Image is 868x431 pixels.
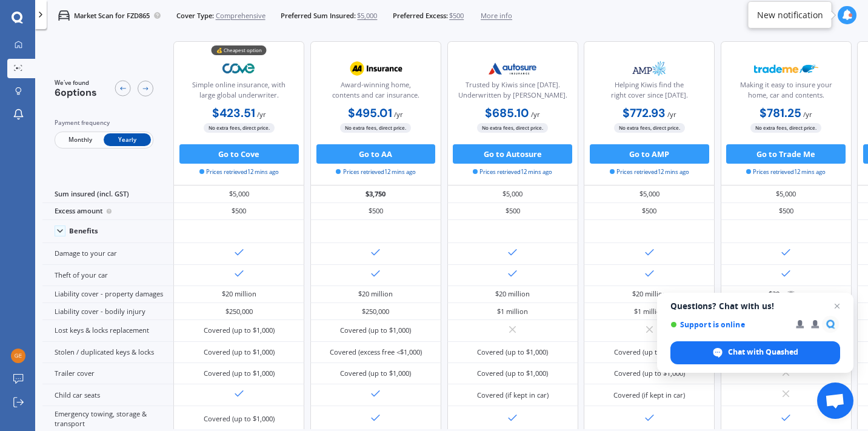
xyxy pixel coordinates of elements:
b: $772.93 [623,105,666,121]
div: $1 million [634,307,665,316]
b: $495.01 [348,105,392,121]
div: $5,000 [447,185,578,202]
span: Monthly [56,133,104,146]
div: Liability cover - bodily injury [42,303,173,320]
div: $20 million [632,289,667,299]
div: Covered (up to $1,000) [614,347,685,357]
img: Trademe.webp [754,56,818,81]
span: More info [481,11,512,21]
span: $5,000 [357,11,377,21]
img: car.f15378c7a67c060ca3f3.svg [58,10,70,21]
b: $781.25 [760,105,801,121]
div: $500 [721,203,852,220]
div: $250,000 [362,307,389,316]
span: Prices retrieved 12 mins ago [473,168,552,176]
div: Covered (up to $1,000) [204,326,275,335]
div: $5,000 [721,185,852,202]
span: Prices retrieved 12 mins ago [336,168,415,176]
div: $20 million [495,289,530,299]
div: Theft of your car [42,265,173,286]
div: New notification [757,9,823,21]
div: $500 [310,203,441,220]
div: Covered (excess free <$1,000) [330,347,422,357]
div: Benefits [69,227,98,235]
span: Cover Type: [176,11,214,21]
div: Trusted by Kiwis since [DATE]. Underwritten by [PERSON_NAME]. [455,80,569,104]
div: Covered (if kept in car) [477,390,549,400]
span: Support is online [670,320,787,329]
div: $500 [173,203,304,220]
button: Go to Autosure [453,144,572,164]
div: $250,000 [225,307,253,316]
div: Liability cover - property damages [42,286,173,303]
span: / yr [803,110,812,119]
div: Child car seats [42,384,173,406]
span: No extra fees, direct price. [340,123,411,132]
span: Questions? Chat with us! [670,301,840,311]
div: Covered (up to $1,000) [477,369,548,378]
div: Covered (up to $1,000) [204,347,275,357]
div: Simple online insurance, with large global underwriter. [182,80,296,104]
button: Go to Trade Me [726,144,846,164]
div: $3,750 [310,185,441,202]
div: Covered (up to $1,000) [614,369,685,378]
span: / yr [257,110,266,119]
div: Trailer cover [42,363,173,384]
div: Covered (up to $1,000) [477,347,548,357]
div: Covered (if kept in car) [613,390,685,400]
img: Cove.webp [207,56,272,81]
div: $5,000 [584,185,715,202]
b: $423.51 [212,105,255,121]
img: Autosure.webp [481,56,545,81]
div: Helping Kiwis find the right cover since [DATE]. [592,80,706,104]
img: d276e74b5acbb282ea675efaa7b736a7 [11,349,25,363]
div: Payment frequency [55,118,153,128]
span: Yearly [104,133,151,146]
p: Market Scan for FZD865 [74,11,150,21]
span: No extra fees, direct price. [477,123,548,132]
a: Open chat [817,383,853,419]
div: $1 million [497,307,528,316]
b: $685.10 [485,105,529,121]
div: Award-winning home, contents and car insurance. [319,80,433,104]
span: Comprehensive [216,11,265,21]
div: Making it easy to insure your home, car and contents. [729,80,843,104]
div: Damage to your car [42,243,173,264]
div: Sum insured (incl. GST) [42,185,173,202]
span: We've found [55,79,97,87]
span: / yr [394,110,403,119]
span: / yr [667,110,676,119]
span: Prices retrieved 12 mins ago [199,168,279,176]
span: Preferred Excess: [393,11,448,21]
span: Prices retrieved 12 mins ago [746,168,826,176]
div: $20 million [769,289,803,299]
div: $20 million [222,289,256,299]
span: Chat with Quashed [670,341,840,364]
span: 6 options [55,86,97,99]
button: Go to AMP [590,144,709,164]
div: Covered (up to $1,000) [340,326,411,335]
div: Stolen / duplicated keys & locks [42,342,173,363]
div: $500 [447,203,578,220]
div: $500 [584,203,715,220]
div: Excess amount [42,203,173,220]
span: No extra fees, direct price. [614,123,685,132]
span: $500 [449,11,464,21]
img: AMP.webp [617,56,681,81]
span: No extra fees, direct price. [204,123,275,132]
img: AA.webp [344,56,408,81]
span: Preferred Sum Insured: [281,11,356,21]
div: Covered (up to $1,000) [204,414,275,424]
div: 💰 Cheapest option [212,45,267,55]
span: Prices retrieved 12 mins ago [610,168,689,176]
button: Go to Cove [179,144,299,164]
div: $5,000 [173,185,304,202]
div: Covered (up to $1,000) [340,369,411,378]
span: / yr [531,110,540,119]
div: $20 million [358,289,393,299]
span: Chat with Quashed [728,347,798,358]
span: No extra fees, direct price. [750,123,821,132]
div: Lost keys & locks replacement [42,320,173,341]
button: Go to AA [316,144,436,164]
div: Covered (up to $1,000) [204,369,275,378]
